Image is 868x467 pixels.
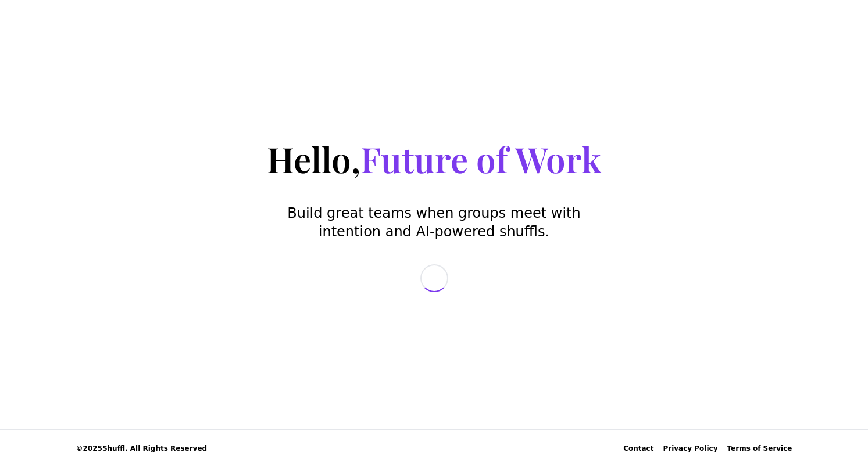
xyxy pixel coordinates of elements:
[623,444,653,453] div: Contact
[663,444,717,453] a: Privacy Policy
[727,444,792,453] a: Terms of Service
[285,204,583,241] p: Build great teams when groups meet with intention and AI-powered shuffls.
[360,135,601,182] span: Future of Work
[267,137,601,181] h1: Hello,
[76,444,208,453] span: © 2025 Shuffl. All Rights Reserved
